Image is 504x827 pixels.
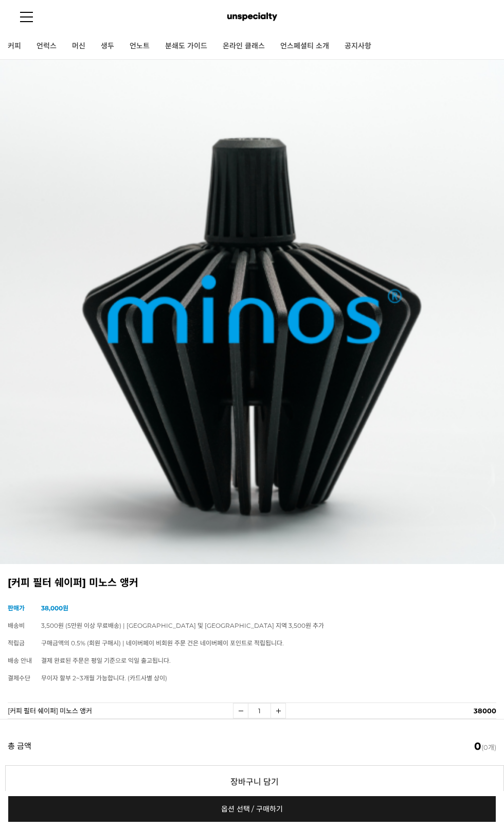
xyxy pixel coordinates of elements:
[41,604,68,612] strong: 38,000원
[8,639,25,647] span: 적립금
[215,33,273,59] a: 온라인 클래스
[337,33,379,59] a: 공지사항
[122,33,157,59] a: 언노트
[41,622,324,629] span: 3,500원 (5만원 이상 무료배송) | [GEOGRAPHIC_DATA] 및 [GEOGRAPHIC_DATA] 지역 3,500원 추가
[157,33,215,59] a: 분쇄도 가이드
[41,639,284,647] span: 구매금액의 0.5% (회원 구매시) | 네이버페이 비회원 주문 건은 네이버페이 포인트로 적립됩니다.
[8,574,496,589] h2: [커피 필터 쉐이퍼] 미노스 앵커
[5,765,504,799] button: 장바구니 담기
[233,703,248,718] a: 수량감소
[8,703,233,719] td: [커피 필터 쉐이퍼] 미노스 앵커
[8,796,496,822] a: 옵션 선택 / 구매하기
[41,657,171,664] span: 결제 완료된 주문은 평일 기준으로 익일 출고됩니다.
[474,740,481,752] em: 0
[93,33,122,59] a: 생두
[41,674,167,682] span: 무이자 할부 2~3개월 가능합니다. (카드사별 상이)
[8,674,30,682] span: 결제수단
[221,796,283,822] span: 옵션 선택 / 구매하기
[474,740,496,752] span: (0개)
[64,33,93,59] a: 머신
[227,9,277,25] img: 언스페셜티 몰
[271,703,286,718] a: 수량증가
[273,33,337,59] a: 언스페셜티 소개
[8,622,25,629] span: 배송비
[8,604,25,612] span: 판매가
[29,33,64,59] a: 언럭스
[474,707,496,715] span: 38000
[8,740,31,752] strong: 총 금액
[8,657,32,664] span: 배송 안내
